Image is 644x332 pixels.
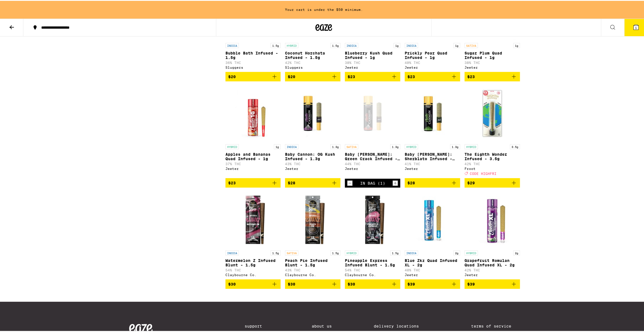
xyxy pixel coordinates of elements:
[345,272,400,276] div: Claybourne Co.
[348,281,355,286] span: $30
[285,267,340,271] p: 43% THC
[285,177,340,187] button: Add to bag
[405,267,460,271] p: 40% THC
[271,42,281,47] p: 1.5g
[225,143,239,148] p: HYBRID
[285,85,340,177] a: Open page for Baby Cannon: OG Kush Infused - 1.3g from Jeeter
[225,85,281,141] img: Jeeter - Apples and Bananas Quad Infused - 1g
[464,42,478,47] p: SATIVA
[345,166,400,170] div: Jeeter
[225,272,281,276] div: Claybourne Co.
[467,281,475,286] span: $39
[274,143,281,148] p: 1g
[345,161,400,165] p: 44% THC
[288,281,295,286] span: $30
[405,250,418,255] p: INDICA
[3,4,40,8] span: Hi. Need any help?
[635,25,637,29] span: 1
[405,161,460,165] p: 41% THC
[405,279,460,288] button: Add to bag
[464,65,520,68] div: Jeeter
[345,279,400,288] button: Add to bag
[464,279,520,288] button: Add to bag
[271,250,281,255] p: 1.5g
[392,180,398,185] button: Increment
[285,143,298,148] p: INDICA
[285,65,340,68] div: Sluggers
[405,50,460,59] p: Prickly Pear Quad Infused - 1g
[345,151,400,160] p: Baby [PERSON_NAME]: Green Crack Infused - 1.3g
[405,60,460,64] p: 40% THC
[225,50,281,59] p: Bubble Bath Infused - 1.5g
[453,42,460,47] p: 1g
[285,257,340,266] p: Peach Pie Infused Blunt - 1.5g
[345,191,400,279] a: Open page for Pineapple Express Infused Blunt - 1.5g from Claybourne Co.
[464,191,520,279] a: Open page for Grapefruit Romulan Quad Infused XL - 2g from Jeeter
[288,74,295,78] span: $20
[471,323,519,328] a: Terms of Service
[407,180,415,184] span: $28
[464,177,520,187] button: Add to bag
[390,250,400,255] p: 1.5g
[228,180,236,184] span: $23
[225,166,281,170] div: Jeeter
[374,323,429,328] a: Delivery Locations
[245,323,270,328] a: Support
[330,250,340,255] p: 1.5g
[228,281,236,286] span: $30
[405,166,460,170] div: Jeeter
[405,85,460,177] a: Open page for Baby Cannon: Sherblato Infused - 1.3g from Jeeter
[285,279,340,288] button: Add to bag
[312,323,332,328] a: About Us
[225,151,281,160] p: Apples and Bananas Quad Infused - 1g
[464,143,478,148] p: HYBRID
[464,272,520,276] div: Jeeter
[405,177,460,187] button: Add to bag
[405,151,460,160] p: Baby [PERSON_NAME]: Sherblato Infused - 1.3g
[225,177,281,187] button: Add to bag
[464,71,520,81] button: Add to bag
[464,151,520,160] p: The Eighth Wonder Infused - 3.5g
[285,191,340,247] img: Claybourne Co. - Peach Pie Infused Blunt - 1.5g
[467,180,475,184] span: $29
[285,191,340,279] a: Open page for Peach Pie Infused Blunt - 1.5g from Claybourne Co.
[450,143,460,148] p: 1.3g
[407,281,415,286] span: $39
[225,257,281,266] p: Watermelon Z Infused Blunt - 1.5g
[225,191,281,247] img: Claybourne Co. - Watermelon Z Infused Blunt - 1.5g
[225,85,281,177] a: Open page for Apples and Bananas Quad Infused - 1g from Jeeter
[464,257,520,266] p: Grapefruit Romulan Quad Infused XL - 2g
[288,180,295,184] span: $28
[345,85,400,178] a: Open page for Baby Cannon: Green Crack Infused - 1.3g from Jeeter
[285,151,340,160] p: Baby Cannon: OG Kush Infused - 1.3g
[345,143,358,148] p: SATIVA
[405,191,460,279] a: Open page for Blue Zkz Quad Infused XL - 2g from Jeeter
[405,71,460,81] button: Add to bag
[225,161,281,165] p: 37% THC
[285,272,340,276] div: Claybourne Co.
[225,60,281,64] p: 36% THC
[285,71,340,81] button: Add to bag
[345,267,400,271] p: 54% THC
[470,171,496,175] span: CODE HIGHFRI
[345,50,400,59] p: Blueberry Kush Quad Infused - 1g
[285,166,340,170] div: Jeeter
[345,60,400,64] p: 38% THC
[348,74,355,78] span: $23
[228,74,236,78] span: $20
[360,180,385,185] div: In Bag (1)
[513,250,520,255] p: 2g
[347,180,353,185] button: Decrement
[394,42,400,47] p: 1g
[285,42,298,47] p: HYBRID
[390,143,400,148] p: 1.3g
[330,143,340,148] p: 1.3g
[345,250,358,255] p: HYBRID
[225,191,281,279] a: Open page for Watermelon Z Infused Blunt - 1.5g from Claybourne Co.
[464,250,478,255] p: HYBRID
[405,65,460,68] div: Jeeter
[225,250,239,255] p: INDICA
[285,85,340,141] img: Jeeter - Baby Cannon: OG Kush Infused - 1.3g
[225,279,281,288] button: Add to bag
[405,272,460,276] div: Jeeter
